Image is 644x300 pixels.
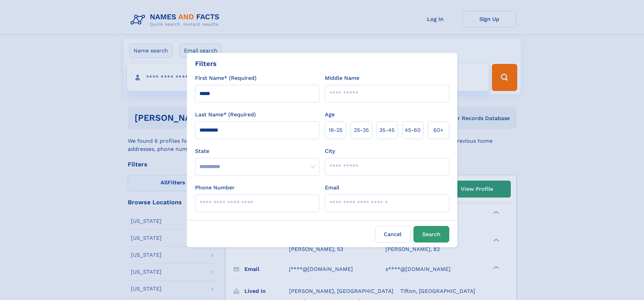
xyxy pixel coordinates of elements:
[379,126,395,134] span: 35‑45
[375,226,411,243] label: Cancel
[354,126,369,134] span: 25‑35
[195,59,217,69] div: Filters
[413,226,449,243] button: Search
[325,74,359,82] label: Middle Name
[325,111,335,119] label: Age
[433,126,444,134] span: 60+
[329,126,342,134] span: 18‑25
[325,184,339,192] label: Email
[195,184,235,192] label: Phone Number
[325,147,335,155] label: City
[195,147,319,155] label: State
[405,126,421,134] span: 45‑60
[195,111,256,119] label: Last Name* (Required)
[195,74,257,82] label: First Name* (Required)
